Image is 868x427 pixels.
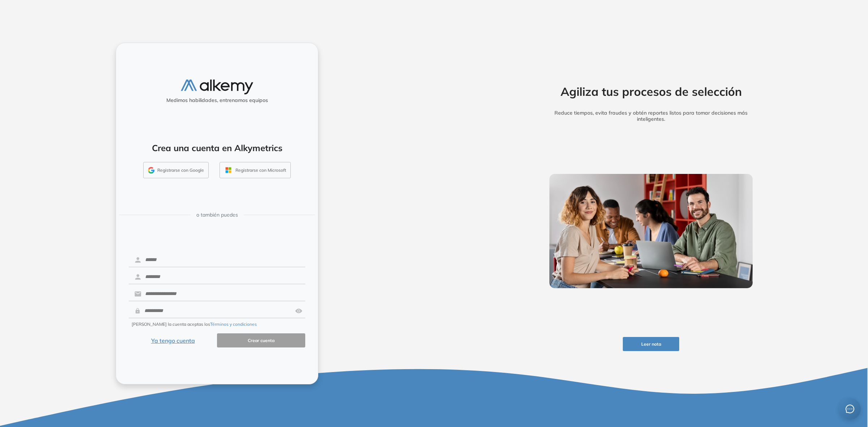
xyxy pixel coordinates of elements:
[196,211,238,219] span: o también puedes
[538,85,764,98] h2: Agiliza tus procesos de selección
[132,321,257,328] span: [PERSON_NAME] la cuenta aceptas los
[125,143,309,153] h4: Crea una cuenta en Alkymetrics
[148,167,154,174] img: GMAIL_ICON
[538,110,764,122] h5: Reduce tiempos, evita fraudes y obtén reportes listos para tomar decisiones más inteligentes.
[217,333,305,347] button: Crear cuenta
[224,166,233,174] img: OUTLOOK_ICON
[129,333,217,347] button: Ya tengo cuenta
[295,304,302,318] img: asd
[846,405,854,413] span: message
[623,337,679,351] button: Leer nota
[220,162,291,179] button: Registrarse con Microsoft
[143,162,209,179] button: Registrarse con Google
[119,97,315,103] h5: Medimos habilidades, entrenamos equipos
[549,174,753,288] img: img-more-info
[181,80,253,94] img: logo-alkemy
[210,321,257,328] button: Términos y condiciones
